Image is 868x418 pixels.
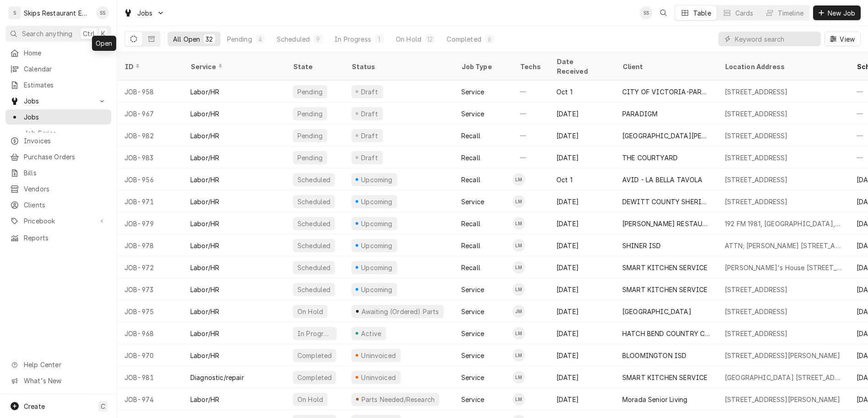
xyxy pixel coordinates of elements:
[117,388,183,410] div: JOB-974
[190,131,219,141] div: Labor/HR
[622,263,707,272] div: SMART KITCHEN SERVICE
[360,285,394,294] div: Upcoming
[725,87,788,97] div: [STREET_ADDRESS]
[5,125,111,141] a: Job Series
[549,190,615,212] div: [DATE]
[24,8,91,18] div: Skips Restaurant Equipment
[461,329,484,338] div: Service
[5,181,111,196] a: Vendors
[640,6,652,19] div: SS
[512,371,525,384] div: Longino Monroe's Avatar
[622,329,710,338] div: HATCH BEND COUNTRY CLUB
[8,6,21,19] div: S
[725,329,788,338] div: [STREET_ADDRESS]
[549,300,615,322] div: [DATE]
[190,62,276,71] div: Service
[5,133,111,148] a: Invoices
[258,34,263,44] div: 4
[190,351,219,360] div: Labor/HR
[725,109,788,119] div: [STREET_ADDRESS]
[461,351,484,360] div: Service
[360,351,397,360] div: Uninvoiced
[622,285,707,294] div: SMART KITCHEN SERVICE
[297,351,333,360] div: Completed
[725,395,841,404] div: [STREET_ADDRESS][PERSON_NAME]
[377,34,382,44] div: 1
[512,195,525,208] div: LM
[297,395,324,404] div: On Hold
[190,329,219,338] div: Labor/HR
[24,360,106,369] span: Help Center
[24,200,107,210] span: Clients
[549,103,615,125] div: [DATE]
[360,109,379,119] div: Draft
[640,6,652,19] div: Shan Skipper's Avatar
[512,327,525,340] div: Longino Monroe's Avatar
[360,175,394,185] div: Upcoming
[117,125,183,147] div: JOB-982
[622,241,661,250] div: SHINER ISD
[813,5,861,20] button: New Job
[190,197,219,206] div: Labor/HR
[297,153,323,163] div: Pending
[735,8,754,18] div: Cards
[461,175,480,185] div: Recall
[549,344,615,366] div: [DATE]
[461,241,480,250] div: Recall
[297,263,331,272] div: Scheduled
[622,87,710,97] div: CITY OF VICTORIA-PARKS & REC
[693,8,711,18] div: Table
[315,34,321,44] div: 9
[117,322,183,344] div: JOB-968
[117,212,183,234] div: JOB-979
[24,402,45,410] span: Create
[24,64,107,74] span: Calendar
[5,61,111,76] a: Calendar
[297,241,331,250] div: Scheduled
[396,34,421,44] div: On Hold
[5,230,111,245] a: Reports
[5,197,111,212] a: Clients
[297,131,323,141] div: Pending
[549,322,615,344] div: [DATE]
[735,32,816,46] input: Keyword search
[461,373,484,382] div: Service
[190,87,219,97] div: Labor/HR
[512,283,525,296] div: Longino Monroe's Avatar
[725,373,842,382] div: [GEOGRAPHIC_DATA] [STREET_ADDRESS][PERSON_NAME]
[297,329,333,338] div: In Progress
[512,349,525,362] div: Longino Monroe's Avatar
[5,357,111,372] a: Go to Help Center
[725,263,842,272] div: [PERSON_NAME]'s House [STREET_ADDRESS][PERSON_NAME]
[512,261,525,274] div: Longino Monroe's Avatar
[360,263,394,272] div: Upcoming
[549,256,615,278] div: [DATE]
[622,373,707,382] div: SMART KITCHEN SERVICE
[622,197,710,206] div: DEWITT COUNTY SHERIFF DEP
[5,213,111,228] a: Go to Pricebook
[838,34,857,44] span: View
[22,29,72,38] span: Search anything
[512,349,525,362] div: LM
[461,62,505,71] div: Job Type
[461,131,480,141] div: Recall
[227,34,252,44] div: Pending
[725,62,840,71] div: Location Address
[24,96,93,106] span: Jobs
[24,233,107,243] span: Reports
[512,393,525,406] div: LM
[24,136,107,146] span: Invoices
[461,87,484,97] div: Service
[120,5,168,21] a: Go to Jobs
[461,219,480,228] div: Recall
[117,81,183,103] div: JOB-958
[190,109,219,119] div: Labor/HR
[725,175,788,185] div: [STREET_ADDRESS]
[360,87,379,97] div: Draft
[512,147,549,168] div: —
[360,131,379,141] div: Draft
[512,125,549,147] div: —
[24,376,106,385] span: What's New
[512,327,525,340] div: LM
[556,57,606,76] div: Date Received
